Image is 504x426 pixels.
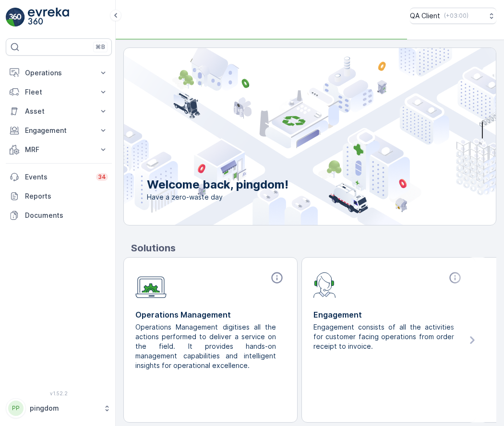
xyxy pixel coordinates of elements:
p: Fleet [25,87,93,97]
img: module-icon [313,271,336,298]
button: Asset [6,102,112,121]
p: Operations [25,68,93,78]
img: logo [6,8,25,27]
p: Operations Management [135,309,286,320]
span: v 1.52.2 [6,390,112,396]
p: Events [25,172,90,182]
img: city illustration [81,48,496,225]
a: Documents [6,206,112,225]
p: ( +03:00 ) [444,12,468,20]
p: Engagement consists of all the activities for customer facing operations from order receipt to in... [313,322,456,351]
p: pingdom [30,403,98,413]
button: Fleet [6,83,112,102]
p: Asset [25,106,93,116]
a: Reports [6,187,112,206]
img: module-icon [135,271,167,298]
p: Welcome back, pingdom! [147,177,288,192]
button: Operations [6,63,112,83]
p: MRF [25,145,93,154]
p: Engagement [313,309,464,320]
button: QA Client(+03:00) [410,8,496,24]
p: ⌘B [96,43,105,51]
p: Documents [25,211,108,220]
img: logo_light-DOdMpM7g.png [28,8,69,27]
p: Solutions [131,241,496,255]
p: Reports [25,191,108,201]
p: 34 [98,173,106,181]
span: Have a zero-waste day [147,192,288,202]
div: PP [8,401,24,416]
button: MRF [6,140,112,159]
a: Events34 [6,167,112,187]
p: Engagement [25,126,93,135]
button: PPpingdom [6,398,112,418]
p: QA Client [410,11,440,21]
p: Operations Management digitises all the actions performed to deliver a service on the field. It p... [135,322,278,370]
button: Engagement [6,121,112,140]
